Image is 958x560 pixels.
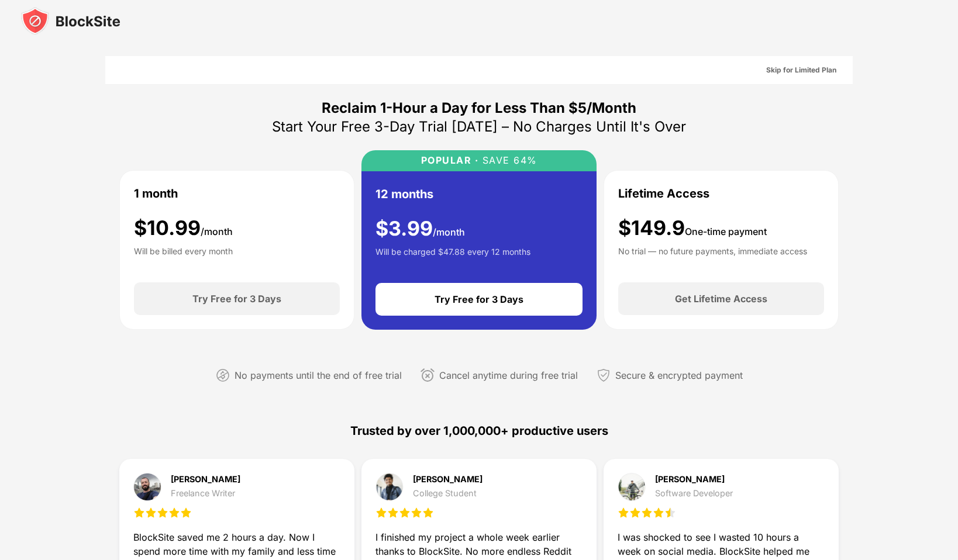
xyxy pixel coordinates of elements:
[168,507,180,518] img: star
[133,507,145,518] img: star
[157,507,168,518] img: star
[322,99,636,117] div: Reclaim 1-Hour a Day for Less Than $5/Month
[133,473,161,501] img: testimonial-purchase-1.jpg
[618,245,807,268] div: No trial — no future payments, immediate access
[618,185,709,202] div: Lifetime Access
[655,489,733,498] div: Software Developer
[675,293,767,305] div: Get Lifetime Access
[235,367,402,384] div: No payments until the end of free trial
[413,489,483,498] div: College Student
[478,155,537,166] div: SAVE 64%
[21,7,120,35] img: blocksite-icon-black.svg
[411,507,422,518] img: star
[618,507,629,518] img: star
[192,293,281,305] div: Try Free for 3 Days
[618,473,646,501] img: testimonial-purchase-3.jpg
[134,185,178,202] div: 1 month
[422,507,434,518] img: star
[664,507,676,518] img: star
[134,245,233,268] div: Will be billed every month
[618,216,767,240] div: $149.9
[433,226,465,238] span: /month
[171,489,240,498] div: Freelance Writer
[413,475,483,483] div: [PERSON_NAME]
[629,507,641,518] img: star
[387,507,399,518] img: star
[171,475,240,483] div: [PERSON_NAME]
[766,64,836,76] div: Skip for Limited Plan
[272,117,686,136] div: Start Your Free 3-Day Trial [DATE] – No Charges Until It's Over
[180,507,192,518] img: star
[685,226,767,237] span: One-time payment
[653,507,664,518] img: star
[375,246,530,269] div: Will be charged $47.88 every 12 months
[641,507,653,518] img: star
[439,367,578,384] div: Cancel anytime during free trial
[421,155,479,166] div: POPULAR ·
[375,217,465,241] div: $ 3.99
[216,368,230,382] img: not-paying
[399,507,411,518] img: star
[615,367,743,384] div: Secure & encrypted payment
[119,403,839,459] div: Trusted by over 1,000,000+ productive users
[655,475,733,483] div: [PERSON_NAME]
[375,473,404,501] img: testimonial-purchase-2.jpg
[435,293,523,305] div: Try Free for 3 Days
[134,216,233,240] div: $ 10.99
[375,507,387,518] img: star
[375,185,433,203] div: 12 months
[597,368,611,382] img: secured-payment
[145,507,157,518] img: star
[201,226,233,237] span: /month
[421,368,435,382] img: cancel-anytime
